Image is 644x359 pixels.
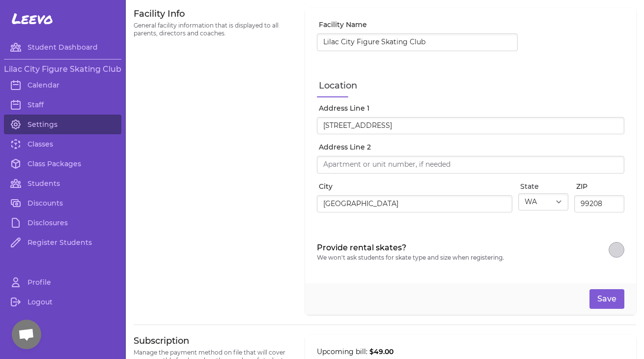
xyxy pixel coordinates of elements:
a: Logout [4,292,121,312]
a: Register Students [4,233,121,252]
a: Staff [4,95,121,115]
label: Provide rental skates? [317,242,504,254]
a: Settings [4,115,121,134]
a: Calendar [4,75,121,95]
label: Address Line 1 [319,103,624,113]
input: Apartment or unit number, if needed [317,156,624,174]
label: ZIP [576,181,624,191]
a: Profile [4,272,121,292]
label: Address Line 2 [319,142,624,152]
a: Students [4,174,121,193]
p: We won't ask students for skate type and size when registering. [317,254,504,262]
a: Student Dashboard [4,37,121,57]
h3: Subscription [134,335,293,347]
a: Discounts [4,193,121,213]
label: State [520,181,568,191]
h3: Facility Info [134,8,293,20]
label: Facility Name [319,20,518,30]
a: Disclosures [4,213,121,233]
input: Your facility's name [317,33,518,51]
h3: Lilac City Figure Skating Club [4,63,121,75]
a: Classes [4,134,121,154]
p: General facility information that is displayed to all parents, directors and coaches. [134,22,293,37]
input: Start typing your address... [317,117,624,135]
p: Upcoming bill: [317,347,518,357]
span: $ 49.00 [369,347,393,356]
div: Open chat [12,320,41,349]
button: Save [589,289,624,309]
label: City [319,181,512,191]
a: Class Packages [4,154,121,174]
label: Location [319,79,624,92]
span: Leevo [12,10,53,28]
